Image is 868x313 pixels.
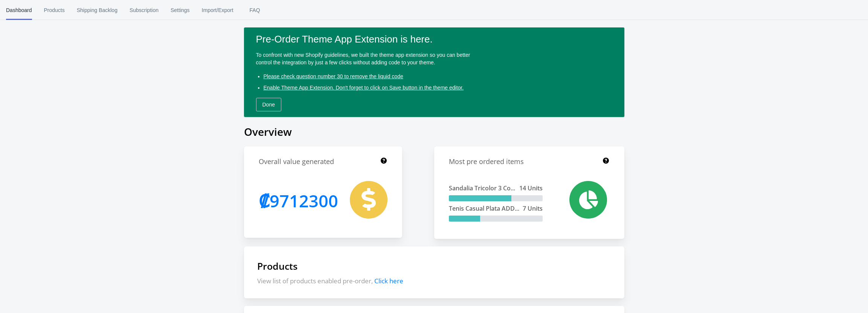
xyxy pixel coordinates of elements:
[259,189,270,212] span: ₡
[262,102,275,108] span: Done
[256,33,612,45] p: Pre-Order Theme App Extension is here.
[449,204,519,213] span: Tenis Casual Plata ADD...
[264,85,464,91] span: Enable Theme App Extension. Don't forget to click on Save button in the theme editor.
[244,125,624,139] h1: Overview
[264,73,403,79] span: Please check question number 30 to remove the liquid code
[6,0,32,20] span: Dashboard
[259,157,334,166] h1: Overall value generated
[261,81,467,94] button: Enable Theme App Extension. Don't forget to click on Save button in the theme editor.
[261,70,406,83] a: Please check question number 30 to remove the liquid code
[257,260,611,272] h1: Products
[256,52,470,58] span: To confront with new Shopify guidelines, we built the theme app extension so you can better
[256,59,435,65] span: control the integration by just a few clicks without adding code to your theme.
[44,0,65,20] span: Products
[259,181,338,220] h1: 9712300
[523,204,543,213] span: 7 Units
[257,277,611,285] p: View list of products enabled pre-order,
[171,0,190,20] span: Settings
[449,184,515,192] span: Sandalia Tricolor 3 Co...
[246,0,264,20] span: FAQ
[449,157,524,166] h1: Most pre ordered items
[130,0,159,20] span: Subscription
[77,0,117,20] span: Shipping Backlog
[519,184,543,192] span: 14 Units
[256,98,281,111] button: Done
[374,277,403,285] span: Click here
[202,0,233,20] span: Import/Export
